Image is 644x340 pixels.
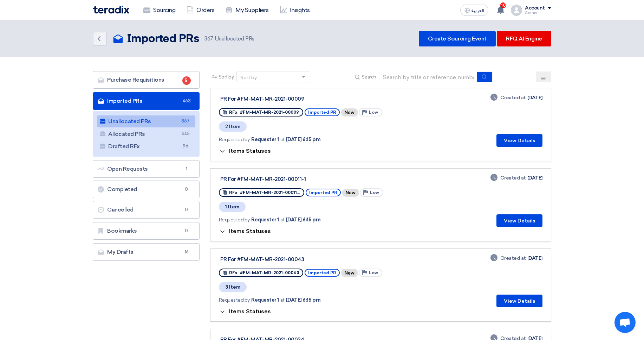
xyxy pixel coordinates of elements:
[229,228,271,234] span: Items Statuses
[306,189,341,196] span: Imported PR
[97,128,195,140] a: Allocated PRs
[182,227,191,234] span: 0
[497,31,551,46] a: RFQ AI Engine
[182,248,191,256] span: 16
[93,92,200,110] a: Imported PRs463
[280,136,285,143] span: at
[181,2,220,18] a: Orders
[342,189,359,197] div: New
[219,136,250,143] span: Requested by
[511,5,522,16] img: profile_test.png
[182,165,191,172] span: 1
[496,214,542,227] button: View Details
[182,206,191,213] span: 0
[219,308,271,315] button: Items Statuses
[181,130,190,138] span: 445
[219,73,234,81] span: Sort by
[93,243,200,261] a: My Drafts16
[97,115,195,127] a: Unallocated PRs
[490,254,542,262] div: [DATE]
[251,296,279,304] span: Requester 1
[138,2,181,18] a: Sourcing
[460,5,488,16] button: العربية
[219,282,247,292] span: 3 Item
[97,140,195,152] a: Drafted RFx
[305,269,340,277] span: Imported PR
[286,296,320,304] span: [DATE] 6:15 pm
[93,201,200,219] a: Cancelled0
[219,296,250,304] span: Requested by
[229,110,238,115] span: RFx
[341,108,358,117] div: New
[229,190,238,195] span: RFx
[93,6,129,14] img: Teradix logo
[496,295,542,307] button: View Details
[280,296,285,304] span: at
[496,134,542,147] button: View Details
[274,2,316,18] a: Insights
[286,136,320,143] span: [DATE] 6:15 pm
[204,35,254,43] span: Unallocated PRs
[204,36,213,42] span: 367
[182,186,191,193] span: 0
[220,176,396,182] div: PR For #FM-MAT-MR-2021-00011-1
[525,5,545,11] div: Account
[500,254,526,262] span: Created at
[181,118,190,125] span: 367
[490,94,542,101] div: [DATE]
[305,108,340,116] span: Imported PR
[369,110,378,115] span: Low
[251,136,279,143] span: Requester 1
[93,181,200,198] a: Completed0
[182,97,191,105] span: 463
[240,74,257,81] div: Sort by
[127,32,199,46] h2: Imported PRs
[220,256,396,263] div: PR For #FM-MAT-MR-2021-00043
[219,202,246,212] span: 1 Item
[219,121,247,132] span: 2 Item
[229,147,271,154] span: Items Statuses
[419,31,496,46] a: Create Sourcing Event
[341,269,358,277] div: New
[229,308,271,315] span: Items Statuses
[93,160,200,178] a: Open Requests1
[471,8,484,13] span: العربية
[369,270,378,275] span: Low
[251,216,279,223] span: Requester 1
[219,228,271,235] button: Items Statuses
[490,174,542,182] div: [DATE]
[362,73,376,81] span: Search
[240,110,299,115] span: #FM-MAT-MR-2021-00009
[93,222,200,240] a: Bookmarks0
[500,94,526,101] span: Created at
[220,2,274,18] a: My Suppliers
[286,216,320,223] span: [DATE] 6:15 pm
[525,11,551,15] div: Admin
[500,174,526,182] span: Created at
[240,190,300,195] span: #FM-MAT-MR-2021-00011...
[280,216,285,223] span: at
[229,270,238,275] span: RFx
[379,72,477,82] input: Search by title or reference number
[240,270,299,275] span: #FM-MAT-MR-2021-00043
[219,216,250,223] span: Requested by
[93,71,200,89] a: Purchase Requisitions5
[500,2,506,8] span: 10
[220,96,396,102] div: PR For #FM-MAT-MR-2021-00009
[182,76,191,85] span: 5
[219,148,271,155] button: Items Statuses
[614,312,636,333] div: Open chat
[181,143,190,150] span: 96
[370,190,379,195] span: Low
